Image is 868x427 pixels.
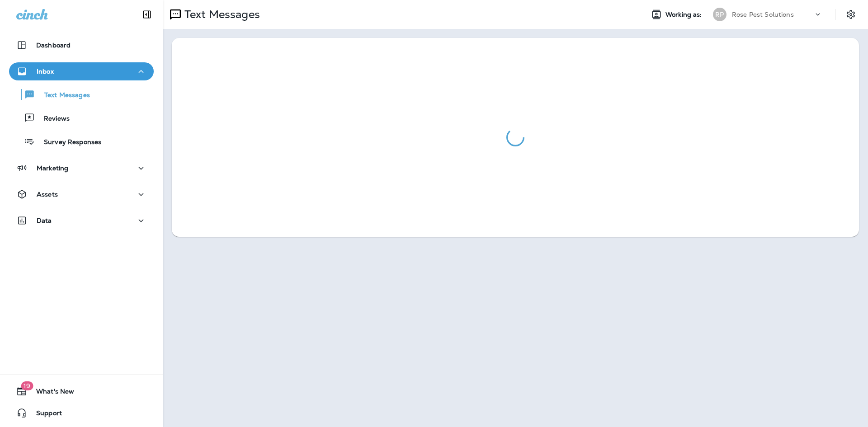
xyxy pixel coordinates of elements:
[21,381,33,390] span: 19
[9,404,154,422] button: Support
[37,191,58,198] p: Assets
[9,132,154,151] button: Survey Responses
[36,42,71,49] p: Dashboard
[9,211,154,230] button: Data
[37,68,54,75] p: Inbox
[843,6,859,23] button: Settings
[9,159,154,177] button: Marketing
[35,91,90,100] p: Text Messages
[27,409,62,420] span: Support
[9,382,154,400] button: 19What's New
[37,217,52,224] p: Data
[9,36,154,54] button: Dashboard
[9,62,154,80] button: Inbox
[27,388,74,399] span: What's New
[9,108,154,127] button: Reviews
[713,8,726,21] div: RP
[134,5,160,23] button: Collapse Sidebar
[181,8,260,21] p: Text Messages
[9,185,154,203] button: Assets
[35,115,70,123] p: Reviews
[35,138,101,147] p: Survey Responses
[732,11,794,18] p: Rose Pest Solutions
[665,11,704,19] span: Working as:
[37,164,68,172] p: Marketing
[9,85,154,104] button: Text Messages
